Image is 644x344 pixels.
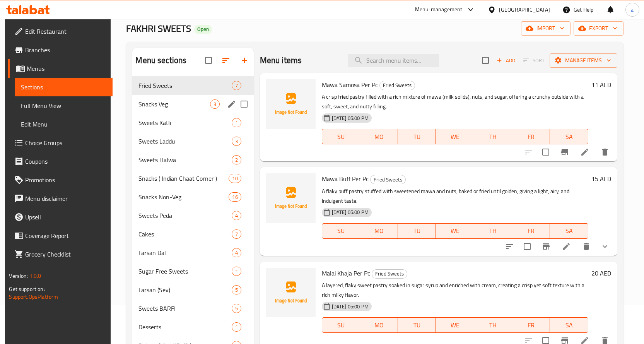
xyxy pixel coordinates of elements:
a: Menus [8,59,113,78]
div: items [210,99,220,109]
div: items [232,118,241,127]
span: Malai Khaja Per Pc [322,267,370,279]
button: SU [322,129,360,144]
button: TU [398,223,436,239]
span: 10 [229,175,241,182]
span: Snacks ( Indian Chaat Corner ) [138,174,229,183]
div: Sweets Peda4 [132,206,253,225]
span: SU [325,320,357,331]
p: A layered, flaky sweet pastry soaked in sugar syrup and enriched with cream, creating a crisp yet... [322,281,588,300]
span: Sweets Peda [138,211,231,220]
h2: Menu sections [135,55,186,66]
span: Upsell [25,212,106,222]
div: items [232,155,241,164]
div: Sweets Halwa2 [132,151,253,169]
div: Sweets BARFI5 [132,299,253,318]
a: Branches [8,41,113,59]
div: [GEOGRAPHIC_DATA] [499,5,550,14]
a: Promotions [8,171,113,189]
span: Select section first [518,55,550,67]
span: [DATE] 05:00 PM [329,209,372,216]
div: items [232,285,241,294]
span: Coupons [25,157,106,166]
button: Add [494,55,518,67]
span: Menus [27,64,106,73]
button: TH [474,223,512,239]
button: MO [360,223,398,239]
button: export [574,21,624,36]
button: SA [550,129,588,144]
span: import [527,24,564,33]
p: A flaky puff pastry stuffed with sweetened mawa and nuts, baked or fried until golden, giving a l... [322,187,588,206]
span: Sections [21,82,106,92]
h2: Menu items [260,55,302,66]
div: Sweets Laddu3 [132,132,253,151]
span: Add item [494,55,518,67]
img: Mawa Buff Per Pc [266,173,316,223]
a: Edit Restaurant [8,22,113,41]
span: Grocery Checklist [25,250,106,259]
div: Snacks Veg3edit [132,95,253,113]
div: Snacks Non-Veg16 [132,188,253,206]
span: 1 [232,119,241,127]
button: Add section [235,51,254,70]
span: Edit Menu [21,120,106,129]
span: Choice Groups [25,138,106,147]
span: Sweets Katli [138,118,231,127]
a: Menu disclaimer [8,189,113,208]
span: 7 [232,82,241,89]
a: Grocery Checklist [8,245,113,264]
a: Edit Menu [15,115,113,133]
button: Branch-specific-item [555,143,574,161]
span: MO [363,131,395,142]
div: Sweets BARFI [138,304,231,313]
span: TU [401,225,433,236]
button: Manage items [550,53,617,68]
button: Branch-specific-item [537,237,555,256]
button: WE [436,129,474,144]
span: Edit Restaurant [25,27,106,36]
span: 1.0.0 [29,271,41,281]
div: Farsan Dal4 [132,243,253,262]
span: SA [553,320,585,331]
div: Fried Sweets [370,175,406,184]
div: Desserts1 [132,318,253,336]
span: Version: [9,271,28,281]
span: 4 [232,212,241,219]
span: Desserts [138,322,231,332]
div: items [229,174,241,183]
span: Fried Sweets [372,269,407,278]
span: 1 [232,323,241,331]
span: Get support on: [9,284,44,294]
button: FR [512,317,550,333]
button: sort-choices [501,237,519,256]
span: a [631,5,634,14]
span: TH [477,131,509,142]
div: items [232,267,241,276]
span: Farsan (Sev) [138,285,231,294]
div: Sweets Halwa [138,155,231,164]
span: 16 [229,193,241,201]
span: Cakes [138,229,231,239]
button: TU [398,129,436,144]
div: Open [194,25,212,34]
span: Mawa Samosa Per Pc [322,79,378,91]
a: Support.OpsPlatform [9,292,58,302]
span: Select to update [519,238,535,255]
span: Sweets Laddu [138,137,231,146]
h6: 15 AED [591,173,611,184]
div: Fried Sweets7 [132,76,253,95]
div: Snacks Veg [138,99,210,109]
span: [DATE] 05:00 PM [329,303,372,310]
input: search [348,54,439,67]
a: Coupons [8,152,113,171]
div: items [232,304,241,313]
div: Menu-management [415,5,463,14]
a: Full Menu View [15,96,113,115]
a: Choice Groups [8,133,113,152]
div: Cakes7 [132,225,253,243]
